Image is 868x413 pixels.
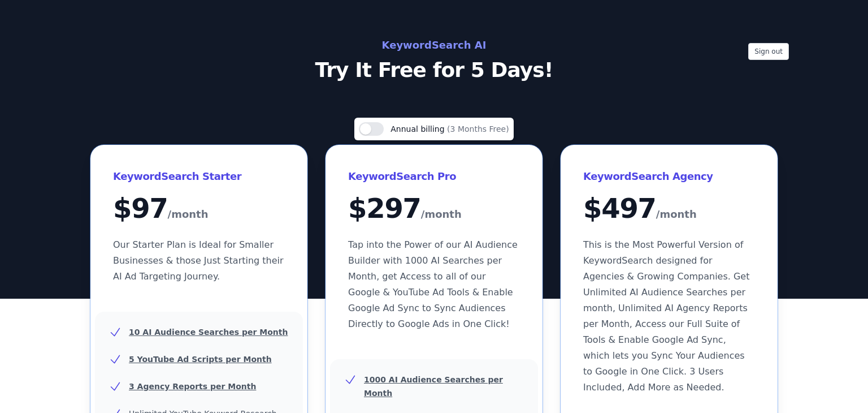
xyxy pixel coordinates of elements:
span: Our Starter Plan is Ideal for Smaller Businesses & those Just Starting their AI Ad Targeting Jour... [113,239,284,282]
u: 3 Agency Reports per Month [129,382,256,391]
span: This is the Most Powerful Version of KeywordSearch designed for Agencies & Growing Companies. Get... [583,239,749,393]
u: 1000 AI Audience Searches per Month [364,375,503,398]
div: $ 97 [113,195,285,223]
h2: KeywordSearch AI [181,36,687,54]
span: Annual billing [390,124,447,134]
span: /month [168,205,209,223]
div: $ 497 [583,195,755,223]
div: $ 297 [348,195,520,223]
p: Try It Free for 5 Days! [181,59,687,81]
h3: KeywordSearch Starter [113,167,285,186]
button: Sign out [748,43,789,60]
h3: KeywordSearch Pro [348,167,520,186]
h3: KeywordSearch Agency [583,167,755,186]
u: 10 AI Audience Searches per Month [129,328,288,337]
span: /month [421,205,462,223]
span: /month [656,205,697,223]
span: Tap into the Power of our AI Audience Builder with 1000 AI Searches per Month, get Access to all ... [348,239,518,329]
span: (3 Months Free) [447,124,509,134]
u: 5 YouTube Ad Scripts per Month [129,355,272,364]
